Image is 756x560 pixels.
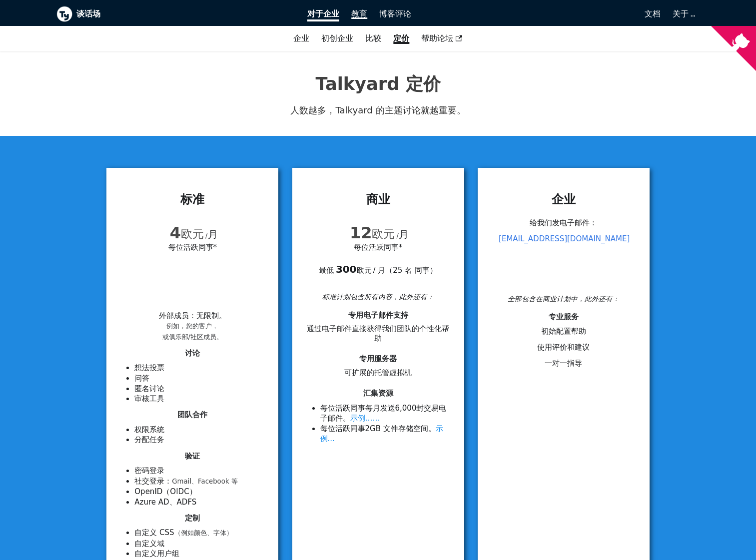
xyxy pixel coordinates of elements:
[134,394,164,403] font: 审核工具
[174,529,233,537] font: （例如颜色、字体）
[673,9,694,18] a: 关于
[315,73,440,94] font: Talkyard 定价
[162,333,223,341] font: 或俱乐部/社区成员。
[543,295,557,303] font: 商业
[557,295,620,303] font: 计划中，此外还有：
[359,354,397,363] font: 专用服务器
[421,33,453,43] font: 帮助论坛
[183,243,217,252] font: 活跃同事*
[393,33,409,43] font: 定价
[392,293,434,301] font: ，此外还有：
[396,232,398,239] font: /
[344,368,412,377] font: 可扩展的托管虚拟机
[166,322,218,330] font: 例如，您的客户，
[530,218,597,227] font: 给我们发电子邮件：
[366,192,390,206] font: 商业
[395,404,417,413] font: 6,000
[134,384,164,393] font: 匿名讨论
[185,452,200,461] font: 验证
[290,105,465,115] font: 人数越多，Talkyard 的主题讨论就越重要。
[134,466,164,475] font: 密码登录
[189,311,219,320] font: ：无限制
[320,404,395,413] font: 每位活跃同事每月发送
[393,266,412,275] font: 25 名
[134,487,196,496] font: OpenID（OIDC）
[348,311,408,320] font: 专用电子邮件支持
[372,227,395,240] font: 欧元
[499,234,630,243] a: [EMAIL_ADDRESS][DOMAIN_NAME]
[350,223,372,242] font: 12
[134,477,172,486] font: 社交登录：
[307,324,449,343] font: 通过电子邮件直接获得我们团队的个性化帮助
[180,192,204,206] font: 标准
[159,311,189,320] font: 外部成员
[350,414,380,423] font: 示例……
[365,33,381,43] a: 比较
[219,311,226,320] font: 。
[537,343,590,352] font: 使用评价和建议
[181,227,204,240] font: 欧元
[134,539,164,548] font: 自定义域
[399,228,409,240] font: 月
[185,514,200,523] font: 定制
[56,6,294,22] a: Talkyard 徽标谈话场
[549,312,579,321] font: 专业服务
[428,424,436,433] font: 。
[172,478,238,485] font: Gmail、Facebook 等
[415,266,430,275] font: 同事
[508,295,543,303] font: 全部包含在
[387,30,415,47] a: 定价
[369,243,403,252] font: 活跃同事*
[134,435,164,444] font: 分配任务
[56,6,72,22] img: Talkyard 徽标
[350,293,392,301] font: 包含所有内容
[170,223,181,242] font: 4
[301,5,345,22] a: 对于企业
[307,9,339,18] font: 对于企业
[345,5,373,22] a: 教育
[134,363,164,372] font: 想法投票
[321,33,353,43] font: 初创企业
[177,410,207,419] font: 团队合作
[357,266,393,275] font: 欧元 / 月（
[351,9,367,18] font: 教育
[134,498,196,507] font: Azure AD、ADFS
[320,424,443,444] font: 示例...
[336,263,357,275] font: 300
[552,192,576,206] font: 企业
[417,5,667,22] a: 文档
[363,389,393,398] font: 汇集资源
[415,30,468,47] a: 帮助论坛
[320,424,365,433] font: 每位活跃同事
[320,404,447,423] font: 封交易电子邮件
[208,228,218,240] font: 月
[134,374,149,383] font: 问答
[287,30,315,47] a: 企业
[205,232,207,239] font: /
[134,528,174,537] font: 自定义 CSS
[293,33,309,43] font: 企业
[185,349,200,358] font: 讨论
[370,424,428,433] font: GB 文件存储空间
[379,9,411,18] font: 博客评论
[541,327,586,336] font: 初始配置帮助
[168,243,183,252] font: 每位
[319,266,334,275] font: 最低
[315,30,359,47] a: 初创企业
[354,243,369,252] font: 每位
[76,9,100,18] font: 谈话场
[365,424,370,433] font: 2
[645,9,661,18] font: 文档
[322,293,350,301] font: 标准计划
[545,359,582,368] font: 一对一指导
[373,5,417,22] a: 博客评论
[134,425,164,434] font: 权限系统
[673,9,689,18] font: 关于
[134,549,179,558] font: 自定义用户组
[343,414,350,423] font: 。
[430,266,437,275] font: ）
